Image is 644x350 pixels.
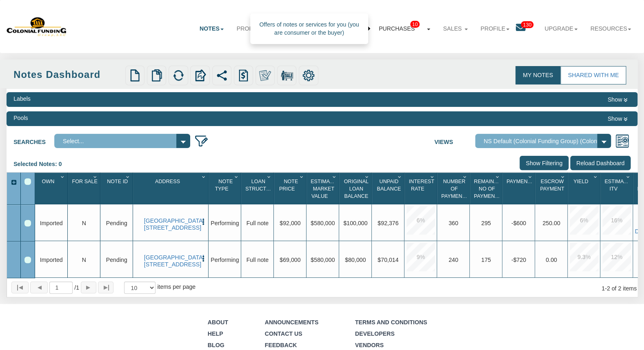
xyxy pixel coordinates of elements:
[569,175,600,201] div: Yield Sort None
[540,179,564,192] span: Escrow Payment
[516,18,538,40] a: 130
[243,175,273,201] div: Loan Structure Sort None
[40,256,63,263] span: Imported
[238,69,250,82] img: history.png
[7,178,21,186] div: Expand All
[144,254,198,268] a: 0000 B Lafayette Ave, Baltimore, MD, 21202
[570,156,631,170] input: Reload Dashboard
[537,175,567,201] div: Escrow Payment Sort None
[471,175,502,201] div: Sort None
[604,114,630,124] button: Show
[410,21,420,28] span: 10
[81,281,96,293] button: Page forward
[406,206,435,235] div: 6.0
[102,175,133,201] div: Note Id Sort None
[355,330,395,337] a: Developers
[82,256,86,263] span: N
[200,254,207,262] button: Press to open the note menu
[602,175,633,201] div: Sort None
[210,175,241,201] div: Sort None
[573,179,588,184] span: Yield
[280,256,300,263] span: $69,000
[521,21,533,28] span: 130
[461,173,469,181] div: Column Menu
[74,284,79,292] span: 1
[69,175,100,201] div: Sort None
[265,173,273,181] div: Column Menu
[546,256,557,263] span: 0.00
[449,219,458,226] span: 360
[471,175,502,201] div: Remaining No Of Payments Sort None
[275,175,306,201] div: Sort None
[210,175,241,201] div: Note Type Sort None
[372,18,437,40] a: Purchases10
[615,134,629,148] img: views.png
[441,179,469,199] span: Number Of Payments
[211,219,239,226] span: Performing
[570,206,598,235] div: 6.0
[373,175,404,201] div: Sort None
[13,156,68,172] div: Selected Notes: 0
[172,69,184,82] img: refresh.png
[511,256,526,263] span: -$720
[604,179,633,192] span: Estimated Itv
[106,256,127,263] span: Pending
[246,256,268,263] span: Full note
[193,18,230,40] a: Notes
[343,219,367,226] span: $100,000
[82,219,86,226] span: N
[481,256,491,263] span: 175
[216,69,228,82] img: share.svg
[265,319,319,326] a: Announcements
[24,178,31,185] div: Select All
[298,173,306,181] div: Column Menu
[592,173,600,181] div: Column Menu
[526,173,534,181] div: Column Menu
[308,175,339,201] div: Sort None
[378,219,398,226] span: $92,376
[345,256,366,263] span: $80,000
[520,156,568,170] input: Show Filtering
[13,95,31,103] div: Labels
[24,257,31,263] div: Row 2, Row Selection Checkbox
[409,179,434,192] span: Interest Rate
[246,219,268,226] span: Full note
[124,173,132,181] div: Column Menu
[506,179,542,184] span: Payment(P&I)
[570,243,598,271] div: 9.3
[538,18,584,40] a: Upgrade
[194,69,206,82] img: export.svg
[584,18,637,40] a: Resources
[377,179,401,192] span: Unpaid Balance
[355,342,384,348] a: Vendors
[504,175,535,201] div: Payment(P&I) Sort None
[281,69,293,82] img: for_sale.png
[200,218,207,225] img: cell-menu.png
[200,217,207,226] button: Press to open the note menu
[569,175,600,201] div: Sort None
[504,175,535,201] div: Sort None
[481,219,491,226] span: 295
[40,219,63,226] span: Imported
[245,179,277,192] span: Loan Structure
[341,175,371,201] div: Sort None
[279,179,298,192] span: Note Price
[311,179,340,199] span: Estimated Market Value
[13,68,123,82] div: Notes Dashboard
[59,173,67,181] div: Column Menu
[449,256,458,263] span: 240
[74,284,76,291] abbr: of
[42,179,55,184] span: Own
[135,175,208,201] div: Address Sort None
[13,134,54,146] label: Searches
[602,243,631,271] div: 12.0
[49,281,73,294] input: Selected page
[604,95,630,104] button: Show
[92,173,100,181] div: Column Menu
[439,175,469,201] div: Number Of Payments Sort None
[605,285,607,292] abbr: through
[107,179,128,184] span: Note Id
[208,330,223,337] a: Help
[37,175,67,201] div: Sort None
[511,219,526,226] span: -$600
